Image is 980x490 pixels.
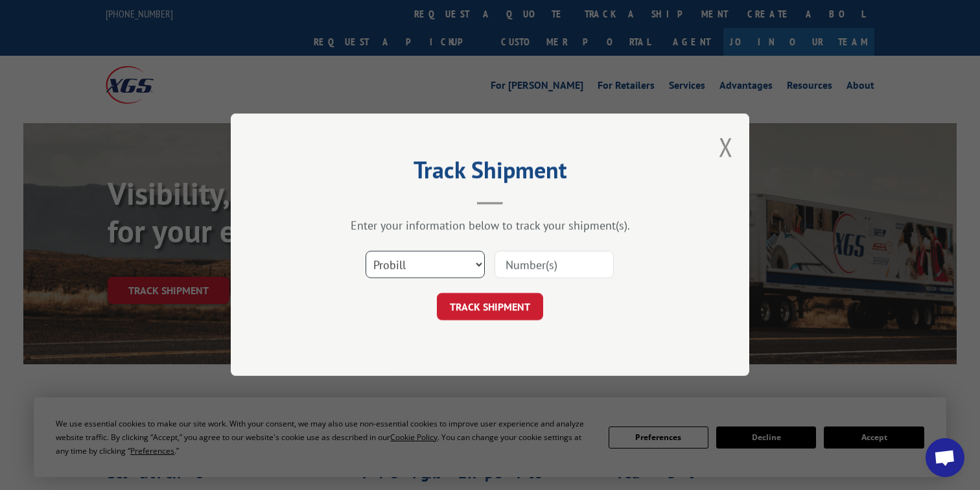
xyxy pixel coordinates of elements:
[437,294,543,321] button: TRACK SHIPMENT
[926,438,964,477] a: Open chat
[296,218,684,233] div: Enter your information below to track your shipment(s).
[296,161,684,185] h2: Track Shipment
[495,251,614,279] input: Number(s)
[719,130,733,164] button: Close modal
